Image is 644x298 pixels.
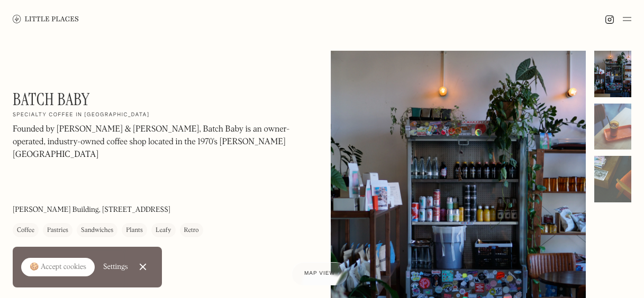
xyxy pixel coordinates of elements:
[184,226,199,236] div: Retro
[47,226,68,236] div: Pastries
[13,124,298,162] p: Founded by [PERSON_NAME] & [PERSON_NAME], Batch Baby is an owner-operated, industry-owned coffee ...
[13,89,89,109] h1: Batch Baby
[17,226,34,236] div: Coffee
[13,185,298,198] p: ‍
[13,167,298,180] p: ‍
[142,267,143,267] div: Close Cookie Popup
[292,262,348,285] a: Map view
[81,226,113,236] div: Sandwiches
[13,112,149,119] h2: Specialty coffee in [GEOGRAPHIC_DATA]
[304,271,335,276] span: Map view
[103,255,128,279] a: Settings
[103,263,128,271] div: Settings
[13,205,170,216] p: [PERSON_NAME] Building, [STREET_ADDRESS]
[126,226,143,236] div: Plants
[132,256,153,277] a: Close Cookie Popup
[21,258,95,277] a: 🍪 Accept cookies
[156,226,171,236] div: Leafy
[30,262,86,273] div: 🍪 Accept cookies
